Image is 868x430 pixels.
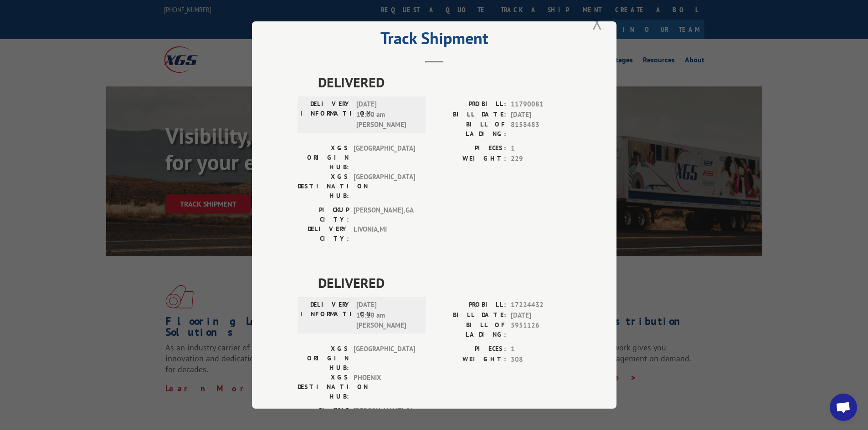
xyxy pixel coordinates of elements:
[318,273,571,293] span: DELIVERED
[434,310,506,321] label: BILL DATE:
[511,110,571,120] span: [DATE]
[434,320,506,339] label: BILL OF LADING:
[434,99,506,110] label: PROBILL:
[590,10,605,35] button: Close modal
[511,354,571,365] span: 308
[298,224,349,243] label: DELIVERY CITY:
[300,300,352,331] label: DELIVERY INFORMATION:
[356,300,418,331] span: [DATE] 10:10 am [PERSON_NAME]
[298,205,349,224] label: PICKUP CITY:
[354,143,415,172] span: [GEOGRAPHIC_DATA]
[511,320,571,339] span: 5951126
[434,120,506,139] label: BILL OF LADING:
[300,99,352,130] label: DELIVERY INFORMATION:
[511,310,571,321] span: [DATE]
[354,373,415,401] span: PHOENIX
[511,120,571,139] span: 8158483
[298,373,349,401] label: XGS DESTINATION HUB:
[830,394,857,421] a: Open chat
[434,300,506,310] label: PROBILL:
[434,154,506,164] label: WEIGHT:
[511,344,571,354] span: 1
[298,344,349,373] label: XGS ORIGIN HUB:
[318,72,571,92] span: DELIVERED
[434,354,506,365] label: WEIGHT:
[434,110,506,120] label: BILL DATE:
[511,300,571,310] span: 17224432
[511,143,571,154] span: 1
[354,224,415,243] span: LIVONIA , MI
[298,32,571,49] h2: Track Shipment
[354,344,415,373] span: [GEOGRAPHIC_DATA]
[511,99,571,110] span: 11790081
[356,99,418,130] span: [DATE] 11:00 am [PERSON_NAME]
[511,154,571,164] span: 229
[298,172,349,201] label: XGS DESTINATION HUB:
[354,205,415,224] span: [PERSON_NAME] , GA
[434,143,506,154] label: PIECES:
[434,344,506,354] label: PIECES:
[354,406,415,425] span: [PERSON_NAME] , GA
[298,406,349,425] label: PICKUP CITY:
[354,172,415,201] span: [GEOGRAPHIC_DATA]
[298,143,349,172] label: XGS ORIGIN HUB:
